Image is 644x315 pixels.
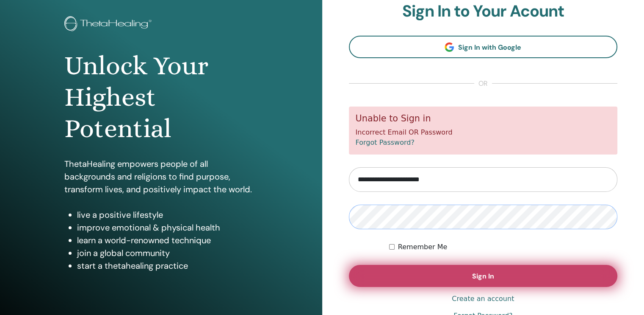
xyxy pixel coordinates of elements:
[349,36,618,58] a: Sign In with Google
[398,242,448,252] label: Remember Me
[356,113,611,124] h5: Unable to Sign in
[452,294,514,304] a: Create an account
[349,265,618,287] button: Sign In
[77,221,258,234] li: improve emotional & physical health
[458,43,521,52] span: Sign In with Google
[474,79,492,89] span: or
[64,50,258,145] h1: Unlock Your Highest Potential
[77,234,258,247] li: learn a world-renowned technique
[472,272,494,281] span: Sign In
[77,247,258,259] li: join a global community
[64,157,258,196] p: ThetaHealing empowers people of all backgrounds and religions to find purpose, transform lives, a...
[77,208,258,221] li: live a positive lifestyle
[356,138,415,146] a: Forgot Password?
[389,242,617,252] div: Keep me authenticated indefinitely or until I manually logout
[349,2,618,21] h2: Sign In to Your Acount
[77,259,258,272] li: start a thetahealing practice
[349,107,618,155] div: Incorrect Email OR Password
